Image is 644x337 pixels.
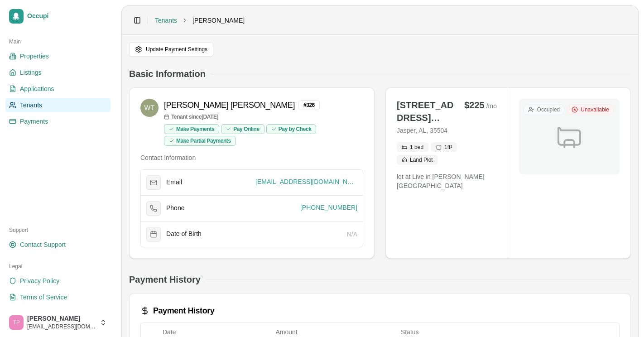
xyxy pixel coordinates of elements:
a: Listings [5,65,111,80]
div: Legal [5,259,111,274]
span: Contact Support [20,240,66,249]
span: [PERSON_NAME] [27,315,96,323]
div: 1 ft² [431,142,457,152]
span: Date of Birth [166,230,202,238]
h3: [PERSON_NAME] [PERSON_NAME] [164,99,295,111]
div: 1 bed [397,142,428,152]
p: Jasper, AL, 35504 [397,126,455,135]
div: Make Partial Payments [164,136,236,146]
button: Taylor Peake[PERSON_NAME][EMAIL_ADDRESS][DOMAIN_NAME] [5,312,111,333]
div: # 326 [298,100,320,110]
a: Applications [5,82,111,96]
a: Privacy Policy [5,274,111,288]
span: / mo [486,101,497,111]
span: Unavailable [581,106,609,113]
img: Taylor Peake [9,315,24,330]
a: Tenants [155,16,177,25]
span: Listings [20,68,41,77]
div: Main [5,34,111,49]
h4: Contact Information [140,153,363,162]
p: [STREET_ADDRESS][PERSON_NAME] [397,99,455,124]
a: Tenants [5,98,111,112]
span: [PHONE_NUMBER] [300,203,357,212]
div: Make Payments [164,124,219,134]
button: Update Payment Settings [129,42,213,57]
span: Occupied [537,106,560,113]
a: Terms of Service [5,290,111,304]
span: N/A [347,231,357,238]
span: [EMAIL_ADDRESS][DOMAIN_NAME] [27,323,96,330]
span: Phone [166,204,184,212]
div: Support [5,223,111,237]
p: Tenant since [DATE] [164,113,363,120]
div: Land Plot [397,155,438,165]
h2: Basic Information [129,67,206,80]
a: Contact Support [5,237,111,252]
span: Tenants [20,101,42,110]
img: William Taylor [140,99,159,117]
span: [PERSON_NAME] [192,16,245,25]
span: Applications [20,84,54,93]
span: Payments [20,117,48,126]
p: lot at Live in [PERSON_NAME][GEOGRAPHIC_DATA] [397,172,497,190]
a: Properties [5,49,111,63]
span: [EMAIL_ADDRESS][DOMAIN_NAME] [255,177,357,186]
h2: Payment History [129,273,201,286]
div: Payment History [140,304,620,317]
a: Payments [5,114,111,129]
span: Occupi [27,12,107,20]
span: Terms of Service [20,293,67,302]
span: Properties [20,52,49,61]
div: Pay Online [221,124,264,134]
div: Pay by Check [266,124,317,134]
span: Email [166,178,182,187]
nav: breadcrumb [155,16,245,25]
span: $225 [464,99,485,111]
a: Occupi [5,5,111,27]
span: Privacy Policy [20,276,59,285]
